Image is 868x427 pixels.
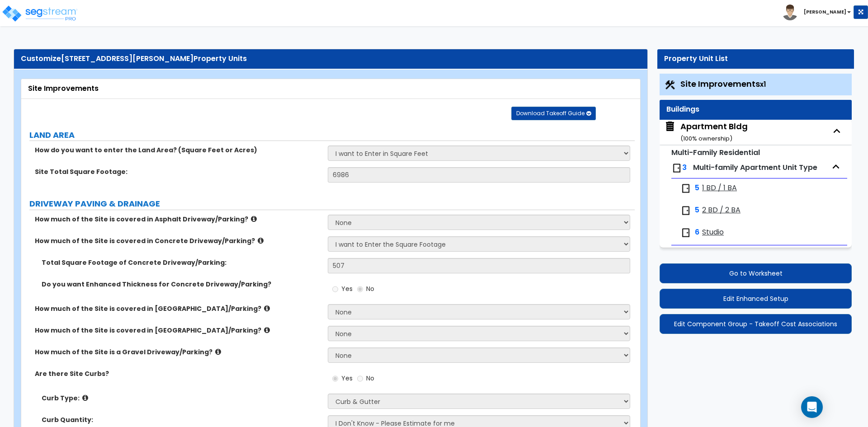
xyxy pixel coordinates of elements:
[332,374,338,384] input: Yes
[760,80,766,89] small: x1
[258,237,264,244] i: click for more info!
[664,121,676,132] img: building.svg
[35,215,321,224] label: How much of the Site is covered in Asphalt Driveway/Parking?
[35,326,321,335] label: How much of the Site is covered in [GEOGRAPHIC_DATA]/Parking?
[660,263,852,283] button: Go to Worksheet
[693,162,817,173] span: Multi-family Apartment Unit Type
[682,162,687,173] span: 3
[680,134,732,143] small: ( 100 % ownership)
[702,183,737,193] span: 1 BD / 1 BA
[357,374,363,384] input: No
[695,205,699,216] span: 5
[664,54,847,64] div: Property Unit List
[29,198,635,210] label: DRIVEWAY PAVING & DRAINAGE
[29,129,635,141] label: LAND AREA
[42,280,321,289] label: Do you want Enhanced Thickness for Concrete Driveway/Parking?
[680,227,691,238] img: door.png
[332,284,338,294] input: Yes
[21,54,641,64] div: Customize Property Units
[671,163,682,174] img: door.png
[61,53,193,64] span: [STREET_ADDRESS][PERSON_NAME]
[366,284,374,293] span: No
[35,167,321,176] label: Site Total Square Footage:
[251,216,257,222] i: click for more info!
[35,304,321,313] label: How much of the Site is covered in [GEOGRAPHIC_DATA]/Parking?
[264,327,270,333] i: click for more info!
[357,284,363,294] input: No
[35,236,321,245] label: How much of the Site is covered in Concrete Driveway/Parking?
[28,84,633,94] div: Site Improvements
[366,374,374,383] span: No
[666,104,845,115] div: Buildings
[680,183,691,194] img: door.png
[341,284,353,293] span: Yes
[680,78,766,89] span: Site Improvements
[516,109,585,117] span: Download Takeoff Guide
[801,396,823,418] div: Open Intercom Messenger
[664,121,748,144] span: Apartment Bldg
[702,227,724,238] span: Studio
[695,183,699,193] span: 5
[660,314,852,334] button: Edit Component Group - Takeoff Cost Associations
[82,394,88,401] i: click for more info!
[664,79,676,91] img: Construction.png
[680,121,748,144] div: Apartment Bldg
[35,145,321,155] label: How do you want to enter the Land Area? (Square Feet or Acres)
[680,205,691,216] img: door.png
[42,394,321,403] label: Curb Type:
[42,415,321,424] label: Curb Quantity:
[42,258,321,267] label: Total Square Footage of Concrete Driveway/Parking:
[511,107,596,120] button: Download Takeoff Guide
[671,147,760,158] small: Multi-Family Residential
[702,205,741,216] span: 2 BD / 2 BA
[695,227,699,238] span: 6
[215,348,221,355] i: click for more info!
[341,374,353,383] span: Yes
[782,5,798,20] img: avatar.png
[804,9,846,15] b: [PERSON_NAME]
[1,5,78,23] img: logo_pro_r.png
[35,347,321,357] label: How much of the Site is a Gravel Driveway/Parking?
[264,305,270,312] i: click for more info!
[660,289,852,309] button: Edit Enhanced Setup
[35,369,321,378] label: Are there Site Curbs?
